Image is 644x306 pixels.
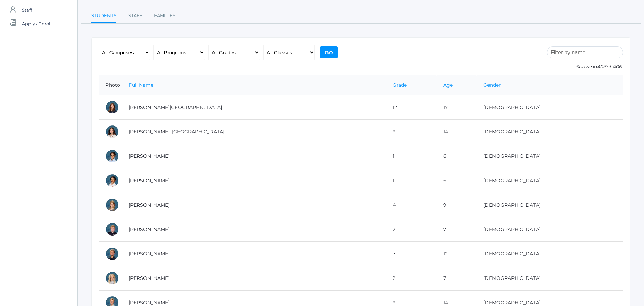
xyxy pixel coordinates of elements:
div: Elle Albanese [105,271,119,285]
td: [PERSON_NAME] [122,242,386,266]
td: 1 [386,168,436,193]
td: [DEMOGRAPHIC_DATA] [476,193,623,217]
a: Families [154,9,175,23]
td: 1 [386,144,436,168]
td: 6 [436,168,477,193]
div: Dominic Abrea [105,149,119,163]
div: Jack Adams [105,222,119,236]
a: Age [443,82,453,88]
div: Charlotte Abdulla [105,100,119,114]
td: [DEMOGRAPHIC_DATA] [476,95,623,120]
td: [PERSON_NAME][GEOGRAPHIC_DATA] [122,95,386,120]
a: Grade [393,82,407,88]
td: 2 [386,266,436,291]
td: [DEMOGRAPHIC_DATA] [476,168,623,193]
span: Apply / Enroll [22,17,52,31]
td: [PERSON_NAME] [122,168,386,193]
td: [DEMOGRAPHIC_DATA] [476,266,623,291]
td: 7 [436,217,477,242]
td: 12 [436,242,477,266]
input: Filter by name [547,46,623,58]
div: Grayson Abrea [105,174,119,187]
td: [DEMOGRAPHIC_DATA] [476,120,623,144]
td: [PERSON_NAME] [122,217,386,242]
td: 7 [436,266,477,291]
a: Staff [128,9,142,23]
td: 2 [386,217,436,242]
td: [PERSON_NAME] [122,266,386,291]
a: Students [91,9,116,24]
td: 14 [436,120,477,144]
td: [PERSON_NAME] [122,193,386,217]
a: Gender [483,82,501,88]
td: [DEMOGRAPHIC_DATA] [476,144,623,168]
td: [DEMOGRAPHIC_DATA] [476,242,623,266]
p: Showing of 406 [547,63,623,70]
td: 7 [386,242,436,266]
th: Photo [99,75,122,95]
td: [DEMOGRAPHIC_DATA] [476,217,623,242]
td: 9 [386,120,436,144]
input: Go [320,46,338,58]
span: Staff [22,3,32,17]
td: [PERSON_NAME] [122,144,386,168]
div: Amelia Adams [105,198,119,212]
a: Full Name [129,82,153,88]
div: Cole Albanese [105,247,119,261]
td: 12 [386,95,436,120]
td: 4 [386,193,436,217]
div: Phoenix Abdulla [105,125,119,139]
td: 6 [436,144,477,168]
td: 17 [436,95,477,120]
span: 406 [597,64,606,70]
td: [PERSON_NAME], [GEOGRAPHIC_DATA] [122,120,386,144]
td: 9 [436,193,477,217]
